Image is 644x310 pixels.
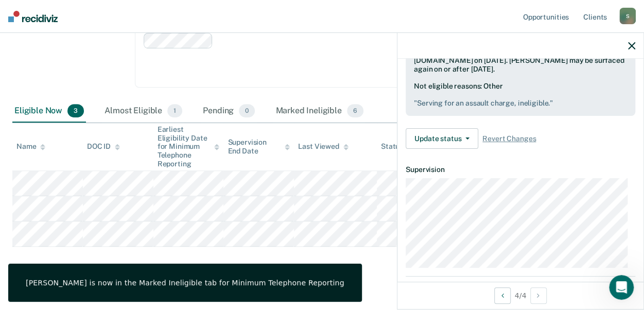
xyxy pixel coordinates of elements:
[12,100,86,123] div: Eligible Now
[239,104,255,117] span: 0
[414,47,627,73] div: Marked ineligible by [EMAIL_ADDRESS][US_STATE][DOMAIN_NAME] on [DATE]. [PERSON_NAME] may be surfa...
[414,82,627,108] div: Not eligible reasons: Other
[414,99,627,108] pre: " Serving for an assault charge, ineligible. "
[347,104,363,117] span: 6
[609,275,634,300] iframe: Intercom live chat
[381,142,403,151] div: Status
[273,100,365,123] div: Marked Ineligible
[26,278,344,287] div: [PERSON_NAME] is now in the Marked Ineligible tab for Minimum Telephone Reporting
[397,282,643,309] div: 4 / 4
[8,11,58,22] img: Recidiviz
[228,138,290,156] div: Supervision End Date
[619,8,636,24] div: S
[201,100,257,123] div: Pending
[298,142,348,151] div: Last Viewed
[167,104,182,117] span: 1
[530,287,547,304] button: Next Opportunity
[102,100,184,123] div: Almost Eligible
[87,142,120,151] div: DOC ID
[482,134,536,143] span: Revert Changes
[158,125,220,168] div: Earliest Eligibility Date for Minimum Telephone Reporting
[406,165,635,174] dt: Supervision
[67,104,84,117] span: 3
[494,287,511,304] button: Previous Opportunity
[16,142,45,151] div: Name
[406,128,478,149] button: Update status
